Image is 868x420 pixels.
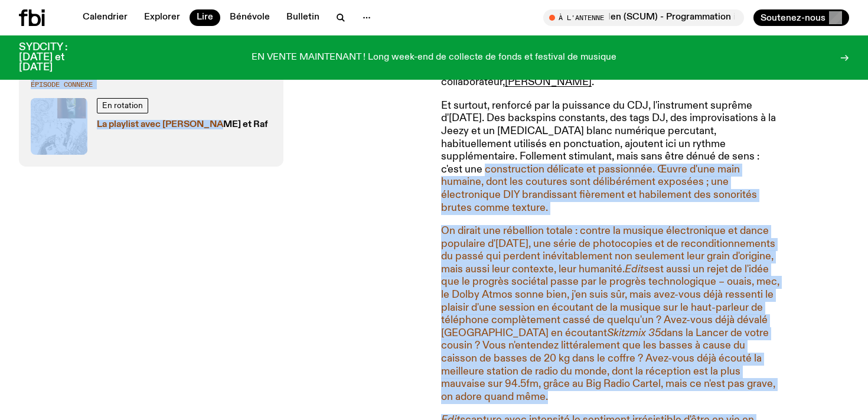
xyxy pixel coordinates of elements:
[19,42,67,73] font: SYDCITY : [DATE] et [DATE]
[441,226,775,275] font: On dirait une rébellion totale : contre la musique électronique et dance populaire d'[DATE], une ...
[441,328,775,402] font: dans la Lancer de votre cousin ? Vous n'entendez littéralement que les basses à cause du caisson ...
[137,9,187,26] a: Explorer
[31,98,272,155] a: En rotationLa playlist avec [PERSON_NAME] et Raf
[592,77,594,87] font: .
[505,77,592,87] a: [PERSON_NAME]
[144,12,180,22] font: Explorer
[190,9,220,26] a: Lire
[230,12,270,22] font: Bénévole
[252,53,616,62] font: EN VENTE MAINTENANT ! Long week-end de collecte de fonds et festival de musique
[76,9,135,26] a: Calendrier
[223,9,277,26] a: Bénévole
[197,12,213,22] font: Lire
[441,264,779,338] font: est aussi un rejet de l'idée que le progrès sociétal passe par le progrès technologique – ouais, ...
[279,9,327,26] a: Bulletin
[441,100,776,213] font: Et surtout, renforcé par la puissance du CDJ, l'instrument suprême d'[DATE]. Des backspins consta...
[83,12,128,22] font: Calendrier
[607,328,661,338] font: Skitzmix 35
[753,9,849,26] button: Soutenez-nous
[286,12,319,22] font: Bulletin
[761,14,825,23] font: Soutenez-nous
[97,120,268,129] font: La playlist avec [PERSON_NAME] et Raf
[31,80,93,89] font: Épisode connexe
[625,264,649,275] font: Edits
[543,9,744,26] button: À l'antenneMithril avec Society of Cutting Up Men (SCUM) - Programmation invité !!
